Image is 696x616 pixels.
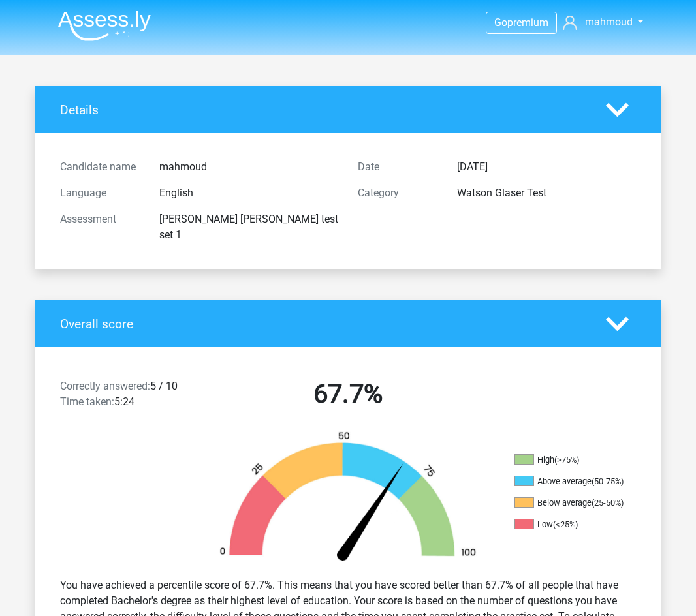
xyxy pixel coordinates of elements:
[58,10,151,41] img: Assessly
[60,395,114,408] span: Time taken:
[585,16,633,28] span: mahmoud
[507,16,548,29] span: premium
[50,185,150,201] div: Language
[486,14,556,31] a: Gopremium
[514,454,645,466] li: High
[494,16,507,29] span: Go
[558,14,648,30] a: mahmoud
[514,497,645,509] li: Below average
[348,185,447,201] div: Category
[50,378,199,415] div: 5 / 10 5:24
[348,159,447,175] div: Date
[150,211,348,243] div: [PERSON_NAME] [PERSON_NAME] test set 1
[201,431,495,567] img: 68.e59040183957.png
[50,211,150,243] div: Assessment
[514,519,645,531] li: Low
[50,159,150,175] div: Candidate name
[150,159,348,175] div: mahmoud
[60,102,586,117] h4: Details
[447,159,646,175] div: [DATE]
[60,316,586,331] h4: Overall score
[554,455,579,465] div: (>75%)
[60,380,150,392] span: Correctly answered:
[150,185,348,201] div: English
[592,476,624,486] div: (50-75%)
[553,519,578,529] div: (<25%)
[209,378,487,410] h2: 67.7%
[592,498,624,508] div: (25-50%)
[514,476,645,487] li: Above average
[447,185,646,201] div: Watson Glaser Test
